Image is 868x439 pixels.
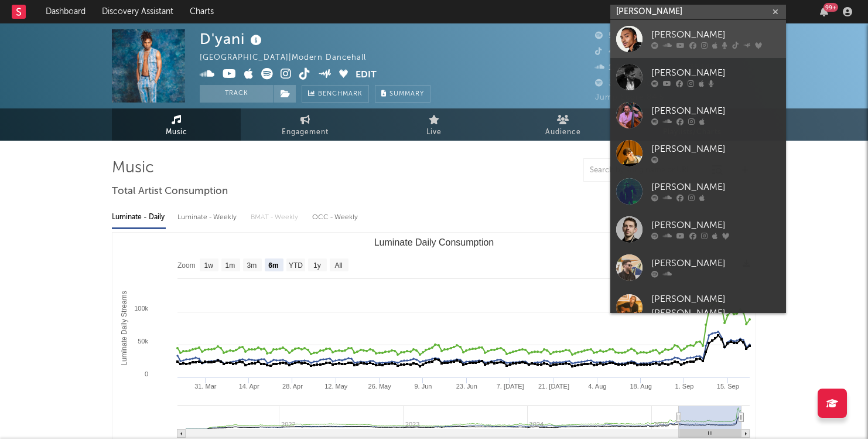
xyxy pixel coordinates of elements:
[145,370,148,377] text: 0
[456,383,477,390] text: 23. Jun
[370,108,498,141] a: Live
[610,172,786,210] a: [PERSON_NAME]
[200,29,265,49] div: D'yani
[120,291,128,365] text: Luminate Daily Streams
[651,292,780,321] div: [PERSON_NAME] [PERSON_NAME]
[595,48,631,56] span: 4,053
[112,185,228,199] span: Total Artist Consumption
[312,207,359,227] div: OCC - Weekly
[324,383,348,390] text: 12. May
[651,181,780,195] div: [PERSON_NAME]
[282,383,303,390] text: 28. Apr
[177,261,196,270] text: Zoom
[497,383,524,390] text: 7. [DATE]
[675,383,694,390] text: 1. Sep
[318,87,363,101] span: Benchmark
[545,125,581,139] span: Audience
[610,20,786,58] a: [PERSON_NAME]
[595,64,630,72] span: 1,432
[651,28,780,42] div: [PERSON_NAME]
[610,58,786,96] a: [PERSON_NAME]
[610,96,786,134] a: [PERSON_NAME]
[651,104,780,118] div: [PERSON_NAME]
[134,305,148,312] text: 100k
[389,91,424,97] span: Summary
[239,383,259,390] text: 14. Apr
[302,85,369,103] a: Benchmark
[282,125,329,139] span: Engagement
[138,338,148,345] text: 50k
[610,287,786,333] a: [PERSON_NAME] [PERSON_NAME]
[584,166,708,175] input: Search by song name or URL
[595,32,635,40] span: 59,319
[610,210,786,249] a: [PERSON_NAME]
[651,219,780,233] div: [PERSON_NAME]
[112,108,241,141] a: Music
[610,249,786,287] a: [PERSON_NAME]
[374,237,494,247] text: Luminate Daily Consumption
[241,108,370,141] a: Engagement
[498,108,627,141] a: Audience
[595,94,664,101] span: Jump Score: 84.5
[426,125,442,139] span: Live
[268,261,278,270] text: 6m
[375,85,430,103] button: Summary
[595,80,711,87] span: 301,365 Monthly Listeners
[717,383,739,390] text: 15. Sep
[334,261,342,270] text: All
[651,66,780,80] div: [PERSON_NAME]
[651,142,780,156] div: [PERSON_NAME]
[356,68,377,83] button: Edit
[588,383,606,390] text: 4. Aug
[414,383,432,390] text: 9. Jun
[204,261,214,270] text: 1w
[166,125,187,139] span: Music
[225,261,235,270] text: 1m
[313,261,321,270] text: 1y
[368,383,392,390] text: 26. May
[289,261,303,270] text: YTD
[538,383,569,390] text: 21. [DATE]
[177,207,239,227] div: Luminate - Weekly
[630,383,651,390] text: 18. Aug
[610,134,786,172] a: [PERSON_NAME]
[112,207,166,227] div: Luminate - Daily
[823,3,838,12] div: 99 +
[610,5,786,19] input: Search for artists
[194,383,217,390] text: 31. Mar
[820,7,828,16] button: 99+
[247,261,257,270] text: 3m
[651,257,780,271] div: [PERSON_NAME]
[200,51,380,65] div: [GEOGRAPHIC_DATA] | Modern Dancehall
[200,85,273,103] button: Track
